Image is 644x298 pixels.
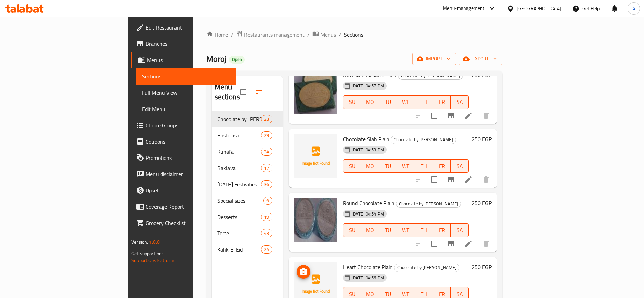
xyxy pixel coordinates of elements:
[131,36,236,52] a: Branches
[418,225,430,235] span: TH
[451,223,469,237] button: SA
[261,245,272,254] div: items
[454,97,466,107] span: SA
[217,180,261,188] span: [DATE] Festivities
[349,211,387,217] span: [DATE] 04:54 PM
[217,115,261,123] div: Chocolate by Kilo
[433,95,451,109] button: FR
[361,159,379,173] button: MO
[131,150,236,166] a: Promotions
[261,148,272,156] div: items
[131,52,236,68] a: Menus
[415,95,433,109] button: TH
[436,97,448,107] span: FR
[131,166,236,182] a: Menu disclaimer
[251,84,267,100] span: Sort sections
[131,19,236,36] a: Edit Restaurant
[427,237,441,251] span: Select to update
[212,108,283,260] nav: Menu sections
[131,199,236,215] a: Coverage Report
[454,225,466,235] span: SA
[443,236,459,252] button: Branch-specific-item
[464,175,473,184] a: Edit menu item
[436,225,448,235] span: FR
[146,40,230,48] span: Branches
[379,223,397,237] button: TU
[131,133,236,150] a: Coupons
[147,56,230,64] span: Menus
[261,131,272,139] div: items
[478,236,494,252] button: delete
[400,225,412,235] span: WE
[346,161,358,171] span: SU
[398,72,463,80] div: Chocolate by Kilo
[343,95,361,109] button: SU
[261,229,272,237] div: items
[217,213,261,221] span: Desserts
[464,55,497,63] span: export
[212,176,283,192] div: [DATE] Festivities36
[142,72,230,80] span: Sections
[451,159,469,173] button: SA
[346,225,358,235] span: SU
[261,180,272,188] div: items
[131,249,163,258] span: Get support on:
[312,30,336,39] a: Menus
[146,170,230,178] span: Menu disclaimer
[212,144,283,160] div: Kunafa24
[146,154,230,162] span: Promotions
[394,264,459,272] span: Chocolate by [PERSON_NAME]
[212,111,283,127] div: Chocolate by [PERSON_NAME]23
[217,148,261,156] span: Kunafa
[517,5,562,12] div: [GEOGRAPHIC_DATA]
[632,5,635,12] span: A
[261,149,272,155] span: 24
[398,72,463,80] span: Chocolate by [PERSON_NAME]
[261,246,272,253] span: 24
[349,275,387,281] span: [DATE] 04:56 PM
[472,198,492,208] h6: 250 EGP
[146,186,230,194] span: Upsell
[142,105,230,113] span: Edit Menu
[149,238,160,246] span: 1.0.0
[217,197,264,205] span: Special sizes
[212,160,283,176] div: Baklava17
[206,30,502,39] nav: breadcrumb
[212,225,283,241] div: Torte43
[229,57,245,62] span: Open
[212,192,283,209] div: Special sizes9
[361,95,379,109] button: MO
[391,136,456,144] div: Chocolate by Kilo
[433,159,451,173] button: FR
[396,200,461,208] span: Chocolate by [PERSON_NAME]
[264,198,272,204] span: 9
[212,127,283,144] div: Basbousa29
[212,241,283,258] div: Kahk El Eid24
[320,31,336,39] span: Menus
[261,115,272,123] div: items
[131,238,148,246] span: Version:
[364,97,376,107] span: MO
[427,172,441,187] span: Select to update
[307,31,310,39] li: /
[433,223,451,237] button: FR
[379,159,397,173] button: TU
[382,161,394,171] span: TU
[217,164,261,172] span: Baklava
[436,161,448,171] span: FR
[443,171,459,188] button: Branch-specific-item
[394,264,459,272] div: Chocolate by Kilo
[412,53,456,65] button: import
[217,229,261,237] div: Torte
[472,262,492,272] h6: 250 EGP
[136,101,236,117] a: Edit Menu
[364,161,376,171] span: MO
[451,95,469,109] button: SA
[418,161,430,171] span: TH
[261,165,272,171] span: 17
[236,30,305,39] a: Restaurants management
[146,137,230,146] span: Coupons
[217,180,261,188] div: Ramadan Festivities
